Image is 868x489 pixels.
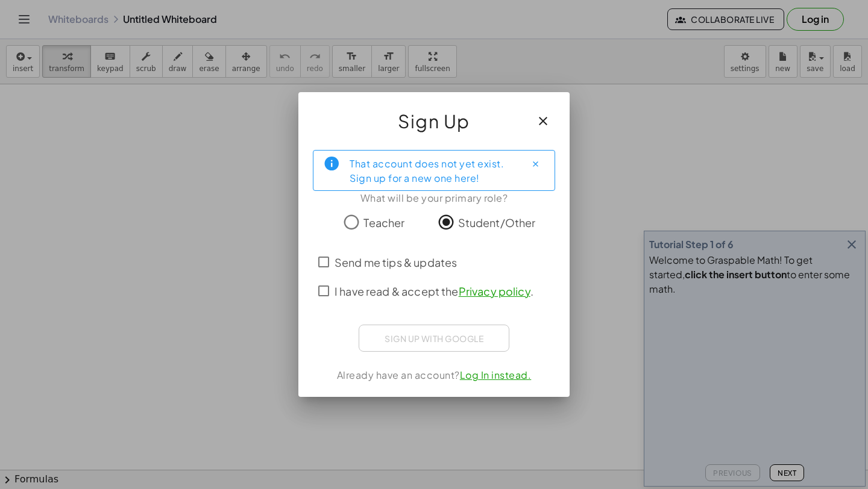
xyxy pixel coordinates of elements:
span: I have read & accept the . [335,283,533,299]
a: Privacy policy [459,284,530,298]
a: Log In instead. [460,369,532,381]
span: Send me tips & updates [335,254,457,270]
span: Sign Up [398,107,470,135]
div: That account does not yet exist. Sign up for a new one here! [350,155,516,185]
button: Close [526,154,545,173]
div: Already have an account? [313,368,555,382]
span: Student/Other [458,214,536,231]
span: Teacher [363,214,404,231]
div: What will be your primary role? [313,191,555,205]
